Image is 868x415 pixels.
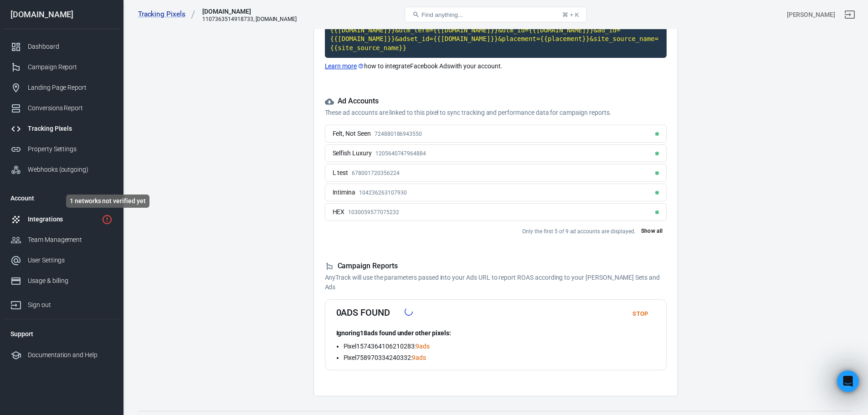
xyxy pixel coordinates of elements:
[352,170,399,176] span: 678001720356224
[333,207,345,217] div: HEX
[3,271,120,291] a: Usage & billing
[3,36,120,57] a: Dashboard
[333,188,356,197] div: Intimina
[405,7,587,22] button: Find anything...⌘ + K
[325,261,667,271] h5: Campaign Reports
[3,139,120,159] a: Property Settings
[3,77,120,98] a: Landing Page Report
[325,61,667,71] p: how to integrate Facebook Ads with your account.
[28,83,113,92] div: Landing Page Report
[344,353,655,363] li: Pixel 758970334240332 :
[3,323,120,345] li: Support
[28,276,113,286] div: Usage & billing
[375,131,422,137] span: 724880186943550
[3,230,120,250] a: Team Management
[66,195,149,208] div: 1 networks not verified yet
[359,190,406,196] span: 104236263107930
[3,159,120,180] a: Webhooks (outgoing)
[412,354,426,361] span: 9 ads
[3,187,120,209] li: Account
[102,214,113,225] svg: 1 networks not verified yet
[28,124,113,133] div: Tracking Pixels
[333,129,371,138] div: Felt, Not Seen
[3,209,120,230] a: Integrations
[28,300,113,310] div: Sign out
[325,97,667,106] h5: Ad Accounts
[416,343,430,350] span: 9 ads
[3,291,120,315] a: Sign out
[522,228,635,235] p: Only the first 5 of 9 ad accounts are displayed.
[787,10,835,20] div: Account id: ALiREBa8
[28,350,113,360] div: Documentation and Help
[336,329,451,337] strong: Ignoring 18 ads found under other pixels:
[325,11,667,58] code: Click to copy
[28,165,113,174] div: Webhooks (outgoing)
[3,57,120,77] a: Campaign Report
[325,108,667,118] p: These ad accounts are linked to this pixel to sync tracking and performance data for campaign rep...
[562,11,579,18] div: ⌘ + K
[202,16,297,22] div: 1107363514918733, lelo.com
[28,42,113,51] div: Dashboard
[28,103,113,113] div: Conversions Report
[421,11,463,18] span: Find anything...
[28,256,113,265] div: User Settings
[336,307,413,321] h4: 0 ads found
[375,150,426,157] span: 1205640747964884
[333,168,349,178] div: L test
[348,209,399,215] span: 1030059577075232
[28,144,113,154] div: Property Settings
[3,250,120,271] a: User Settings
[325,273,667,292] p: AnyTrack will use the parameters passed into your Ads URL to report ROAS according to your [PERSO...
[839,4,861,26] a: Sign out
[637,226,667,236] button: Show all
[333,149,372,158] div: Selfish Luxury
[344,342,655,351] li: Pixel 1574364106210283 :
[28,215,98,224] div: Integrations
[202,7,293,16] div: lelovibes.com
[626,307,655,321] button: Stop
[837,370,859,392] iframe: Intercom live chat
[3,98,120,118] a: Conversions Report
[3,118,120,139] a: Tracking Pixels
[138,10,195,19] a: Tracking Pixels
[325,61,365,71] a: Learn more
[28,235,113,245] div: Team Management
[3,10,120,19] div: [DOMAIN_NAME]
[28,62,113,72] div: Campaign Report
